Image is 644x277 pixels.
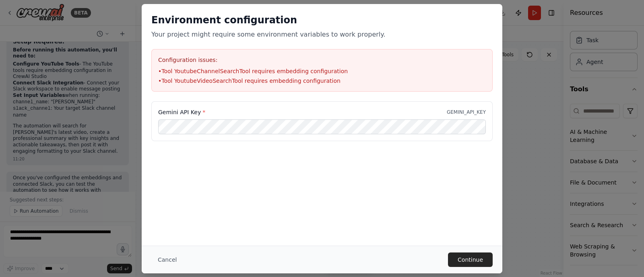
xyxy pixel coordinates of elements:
[158,108,205,116] label: Gemini API Key
[158,56,486,64] h3: Configuration issues:
[158,77,486,85] li: • Tool YoutubeVideoSearchTool requires embedding configuration
[448,252,493,267] button: Continue
[158,67,486,75] li: • Tool YoutubeChannelSearchTool requires embedding configuration
[447,109,486,115] p: GEMINI_API_KEY
[151,14,493,27] h2: Environment configuration
[151,30,493,39] p: Your project might require some environment variables to work properly.
[151,252,183,267] button: Cancel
